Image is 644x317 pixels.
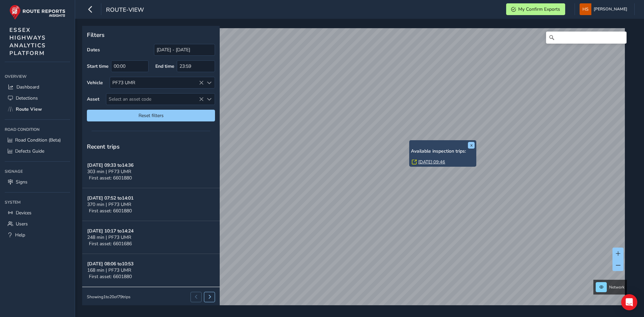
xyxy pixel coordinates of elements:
button: [PERSON_NAME] [580,3,630,15]
img: rr logo [9,5,65,20]
label: Asset [87,96,99,102]
button: x [468,142,475,149]
div: System [5,197,70,207]
div: Open Intercom Messenger [621,294,637,310]
a: Signs [5,176,70,188]
span: First asset: 6601686 [89,241,132,247]
a: Users [5,218,70,229]
canvas: Map [85,28,625,313]
div: Select an asset code [204,94,215,105]
a: Defects Guide [5,146,70,157]
div: Signage [5,166,70,176]
span: Network [609,284,625,290]
div: PF73 UMR [110,77,204,88]
span: 168 min | PF73 UMR [87,267,131,273]
input: Search [546,32,627,44]
strong: [DATE] 09:33 to 14:36 [87,162,133,168]
span: 303 min | PF73 UMR [87,168,131,175]
span: Recent trips [87,143,120,151]
label: Dates [87,47,100,53]
span: Road Condition (Beta) [15,137,61,143]
a: Help [5,229,70,241]
a: Road Condition (Beta) [5,135,70,146]
span: Dashboard [16,84,39,90]
label: End time [155,63,174,69]
button: [DATE] 07:52 to14:01370 min | PF73 UMRFirst asset: 6601880 [82,188,220,221]
span: Select an asset code [106,94,204,105]
span: First asset: 6601880 [89,273,132,280]
div: Overview [5,71,70,82]
span: [PERSON_NAME] [594,3,627,15]
span: Route View [16,106,42,112]
a: [DATE] 09:46 [418,159,445,165]
strong: [DATE] 07:52 to 14:01 [87,195,133,201]
strong: [DATE] 08:06 to 10:53 [87,261,133,267]
span: route-view [106,6,144,15]
span: Signs [16,179,28,185]
div: Road Condition [5,124,70,135]
span: Detections [16,95,38,101]
h6: Available inspection trips: [411,149,475,154]
span: Defects Guide [15,148,44,154]
span: Users [16,221,28,227]
button: [DATE] 10:17 to14:24248 min | PF73 UMRFirst asset: 6601686 [82,221,220,254]
a: Devices [5,207,70,218]
span: First asset: 6601880 [89,208,132,214]
span: My Confirm Exports [518,6,560,12]
span: Devices [16,210,32,216]
button: [DATE] 08:06 to10:53168 min | PF73 UMRFirst asset: 6601880 [82,254,220,287]
button: [DATE] 09:33 to14:36303 min | PF73 UMRFirst asset: 6601880 [82,155,220,188]
a: Detections [5,93,70,104]
a: Route View [5,104,70,115]
p: Filters [87,31,215,39]
strong: [DATE] 10:17 to 14:24 [87,228,133,234]
a: Dashboard [5,82,70,93]
label: Start time [87,63,109,69]
span: ESSEX HIGHWAYS ANALYTICS PLATFORM [9,26,46,57]
img: diamond-layout [580,3,591,15]
span: Reset filters [92,112,210,119]
div: Showing 1 to 20 of 79 trips [87,294,130,300]
button: My Confirm Exports [506,3,565,15]
span: Help [15,232,25,238]
span: 248 min | PF73 UMR [87,234,131,241]
span: First asset: 6601880 [89,175,132,181]
label: Vehicle [87,80,103,86]
button: Reset filters [87,110,215,121]
span: 370 min | PF73 UMR [87,201,131,208]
